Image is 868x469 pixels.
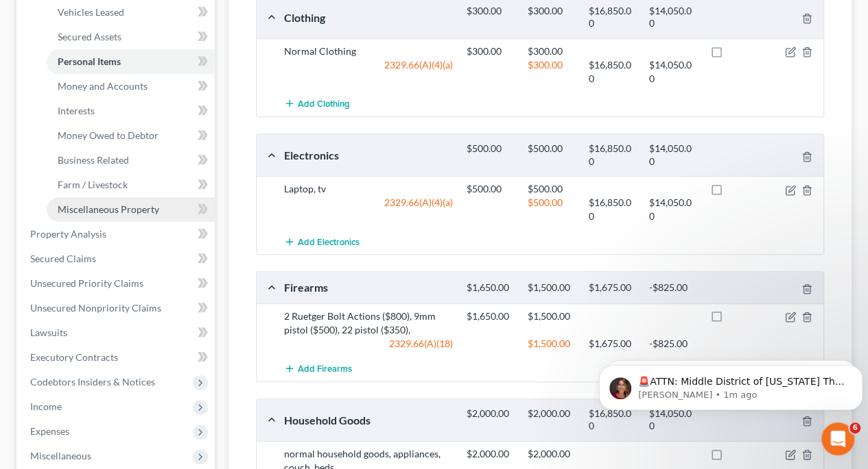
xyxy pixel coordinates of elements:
[30,302,161,314] span: Unsecured Nonpriority Claims
[642,142,703,168] div: $14,050.00
[19,222,215,246] a: Property Analysis
[277,413,460,427] div: Household Goods
[47,99,215,123] a: Interests
[284,356,352,381] button: Add Firearms
[30,425,69,437] span: Expenses
[47,49,215,74] a: Personal Items
[521,142,582,168] div: $500.00
[581,407,642,433] div: $16,850.00
[58,105,95,116] span: Interests
[460,281,521,294] div: $1,650.00
[298,363,352,374] span: Add Firearms
[581,142,642,168] div: $16,850.00
[30,376,155,388] span: Codebtors Insiders & Notices
[58,31,121,42] span: Secured Assets
[521,337,582,351] div: $1,500.00
[581,58,642,86] div: $16,850.00
[521,58,582,86] div: $300.00
[47,25,215,49] a: Secured Assets
[277,309,460,337] div: 2 Ruetger Bolt Actions ($800), 9mm pistol ($500), 22 pistol ($350),
[581,337,642,351] div: $1,675.00
[277,148,460,162] div: Electronics
[277,196,460,223] div: 2329.66(A)(4)(a)
[642,196,703,223] div: $14,050.00
[19,296,215,320] a: Unsecured Nonpriority Claims
[19,320,215,345] a: Lawsuits
[821,422,854,455] iframe: Intercom live chat
[30,327,67,338] span: Lawsuits
[30,277,143,289] span: Unsecured Priority Claims
[277,58,460,86] div: 2329.66(A)(4)(a)
[277,337,460,351] div: 2329.66(A)(18)
[521,447,582,461] div: $2,000.00
[642,281,703,294] div: -$825.00
[58,179,128,190] span: Farm / Livestock
[19,271,215,296] a: Unsecured Priority Claims
[58,80,148,92] span: Money and Accounts
[47,123,215,148] a: Money Owed to Debtor
[30,351,118,363] span: Executory Contracts
[581,5,642,30] div: $16,850.00
[460,182,521,196] div: $500.00
[30,228,106,240] span: Property Analysis
[460,5,521,30] div: $300.00
[284,229,360,254] button: Add Electronics
[277,182,460,196] div: Laptop, tv
[521,309,582,323] div: $1,500.00
[298,99,350,110] span: Add Clothing
[460,309,521,323] div: $1,650.00
[581,281,642,294] div: $1,675.00
[277,45,460,58] div: Normal Clothing
[594,336,868,432] iframe: Intercom notifications message
[47,148,215,173] a: Business Related
[849,422,860,433] span: 6
[642,5,703,30] div: $14,050.00
[47,197,215,222] a: Miscellaneous Property
[30,253,96,264] span: Secured Claims
[284,91,350,116] button: Add Clothing
[581,196,642,223] div: $16,850.00
[58,203,159,215] span: Miscellaneous Property
[460,407,521,433] div: $2,000.00
[58,129,159,141] span: Money Owed to Debtor
[642,58,703,86] div: $14,050.00
[30,401,62,412] span: Income
[47,173,215,197] a: Farm / Livestock
[30,450,91,461] span: Miscellaneous
[521,5,582,30] div: $300.00
[19,246,215,271] a: Secured Claims
[58,55,121,67] span: Personal Items
[521,45,582,58] div: $300.00
[521,407,582,433] div: $2,000.00
[277,10,460,25] div: Clothing
[521,182,582,196] div: $500.00
[277,280,460,294] div: Firearms
[460,45,521,58] div: $300.00
[58,6,124,18] span: Vehicles Leased
[521,281,582,294] div: $1,500.00
[460,142,521,168] div: $500.00
[47,74,215,99] a: Money and Accounts
[19,345,215,370] a: Executory Contracts
[298,236,360,247] span: Add Electronics
[58,154,129,166] span: Business Related
[460,447,521,461] div: $2,000.00
[521,196,582,223] div: $500.00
